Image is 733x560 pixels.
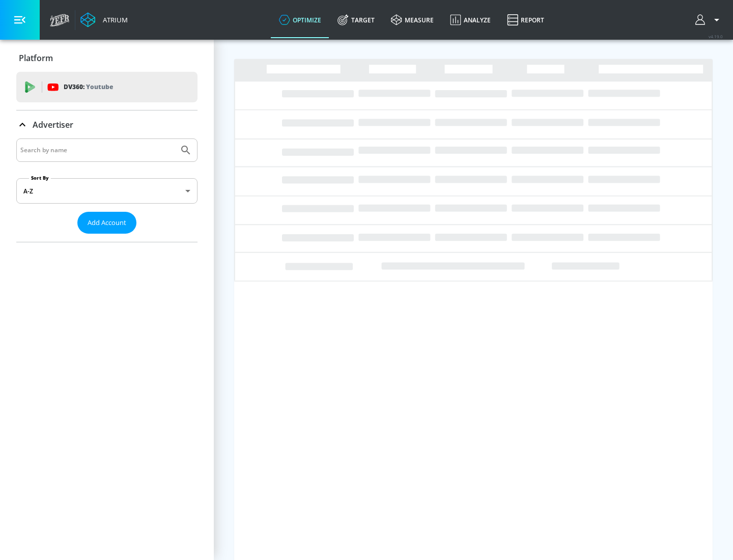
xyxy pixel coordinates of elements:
a: optimize [271,2,329,38]
div: Advertiser [16,110,198,139]
div: Platform [16,44,198,72]
div: Atrium [99,15,128,24]
div: A-Z [16,178,198,204]
a: Report [499,2,552,38]
p: Advertiser [33,119,73,130]
label: Sort By [29,175,51,181]
a: Atrium [80,12,128,27]
span: Add Account [88,217,126,229]
p: DV360: [64,81,113,93]
span: v 4.19.0 [709,34,723,39]
div: Advertiser [16,138,198,242]
a: measure [383,2,442,38]
input: Search by name [20,144,175,157]
a: Target [329,2,383,38]
a: Analyze [442,2,499,38]
div: DV360: Youtube [16,72,198,102]
button: Add Account [77,212,136,234]
p: Platform [19,52,53,64]
p: Youtube [86,81,113,92]
nav: list of Advertiser [16,234,198,242]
